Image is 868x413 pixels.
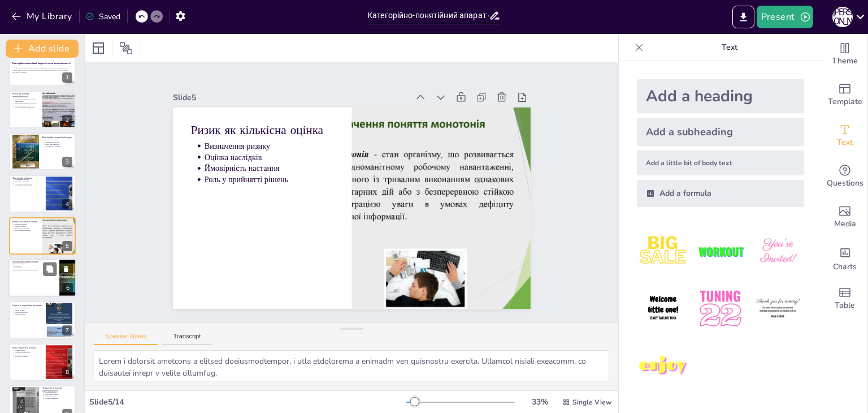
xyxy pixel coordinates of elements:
img: 4.jpeg [637,282,689,335]
p: Класифікація небезпек [45,141,72,143]
div: Slide 5 / 14 [89,397,406,407]
div: Add a formula [637,180,804,207]
p: Важливість для студентів [15,105,39,107]
div: Add ready made slides [822,75,867,115]
div: Add images, graphics, shapes or video [822,197,867,238]
span: Charts [833,261,857,273]
div: Change the overall theme [822,34,867,75]
p: Класифікація небезпек [15,179,42,181]
div: 8 [9,343,76,381]
img: 3.jpeg [752,225,804,278]
div: Add a table [822,278,867,319]
p: Актуальність у навчанні [45,145,72,148]
img: 6.jpeg [752,282,804,335]
div: 4 [9,175,76,212]
p: Визначення ризику [224,97,350,148]
p: Оцінка наслідків [15,225,39,227]
p: Безпека життєдіяльності охоплює різні аспекти [15,98,39,102]
button: Add slide [6,40,79,58]
div: 2 [62,115,72,125]
div: Saved [85,11,120,22]
span: Table [835,299,855,312]
span: Media [834,218,856,230]
textarea: Lorem i dolorsit ametcons a elitsed doeiusmodtempor, i utla etdolorema a enimadm ven quisnostru e... [94,350,609,381]
span: Theme [832,55,858,67]
span: Text [837,136,853,149]
div: 6 [63,283,73,293]
div: 4 [62,199,72,209]
span: Questions [827,177,863,190]
button: Duplicate Slide [43,262,57,276]
div: 7 [9,301,76,338]
div: 7 [62,325,72,335]
div: 1 [62,72,72,83]
div: Add a little bit of body text [637,150,804,175]
div: 8 [62,367,72,377]
div: Slide 5 [209,41,436,124]
div: Add text boxes [822,115,867,156]
p: Використання безпеки для захисту [15,102,39,105]
p: Взаємодія з організаціями [15,354,42,356]
div: 33 % [526,397,553,407]
p: Управління ризиками [15,181,42,183]
button: My Library [8,7,77,25]
div: Get real-time input from your audience [822,156,867,197]
div: Add a heading [637,79,804,113]
button: Present [757,6,813,28]
p: Ймовірність настання [15,227,39,230]
p: Мобільні додатки [45,395,72,398]
p: Актуальність для студентів [15,185,42,187]
div: А [PERSON_NAME] [832,7,853,27]
p: Роль у прийнятті рішень [214,130,340,180]
p: Вступ до безпеки життєдіяльності [12,92,39,98]
button: Export to PowerPoint [732,6,754,28]
p: Активна участь [15,349,42,351]
p: Моніторинг [14,267,56,269]
div: Add charts and graphs [822,238,867,278]
p: Ідентифікація небезпек [15,307,42,309]
p: Технології в безпеці життєдіяльності [42,386,72,393]
p: Роль студентів у безпеці [12,346,42,349]
div: 1 [9,49,76,86]
p: Text [648,34,811,61]
p: Зв'язок між поняттями [45,143,72,145]
p: У цьому виступі ми розглянемо основи та принципи категорійно-понятійного апарату безпеки життєдія... [12,67,72,71]
p: Роль у формуванні середовища [15,106,39,109]
p: Роль у прийнятті рішень [15,229,39,231]
p: Визначення ризику [15,223,39,225]
p: Розробка планів дій [15,312,42,314]
div: 5 [9,217,76,255]
p: Стратегії управління ризиками [12,304,42,307]
p: Основні категорії небезпек [15,183,42,185]
p: Generated with [URL] [12,71,72,74]
p: Ризик як кількісна оцінка [12,220,39,223]
img: 5.jpeg [694,282,747,335]
button: Transcript [162,333,212,345]
p: Сучасні технології [45,392,72,394]
p: Оцінка ризиків [15,309,42,312]
span: Single View [572,398,611,407]
p: Навчання [14,265,56,267]
p: Ймовірність настання [217,119,344,170]
span: Template [828,96,862,108]
p: Реагування на надзвичайні ситуації [14,269,56,272]
div: 2 [9,91,76,128]
p: Превентивні дії [14,263,56,265]
div: 6 [8,259,76,297]
button: Speaker Notes [94,333,158,345]
img: 2.jpeg [694,225,747,278]
span: Position [119,41,133,55]
p: Системи оповіщення [45,398,72,400]
p: Оцінка наслідків [220,108,347,159]
p: Моніторинг безпеки [45,394,72,396]
strong: Категорійно-понятійний апарат безпеки життєдіяльності [12,62,71,65]
div: 3 [9,133,76,170]
img: 1.jpeg [637,225,689,278]
div: Add a subheading [637,118,804,146]
div: 3 [62,157,72,167]
p: Основні принципи безпеки [12,260,56,264]
p: Таксономія небезпек [12,177,42,180]
p: Визначення термінів [45,139,72,141]
button: Delete Slide [59,262,73,276]
p: Важливість навчань [15,356,42,358]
